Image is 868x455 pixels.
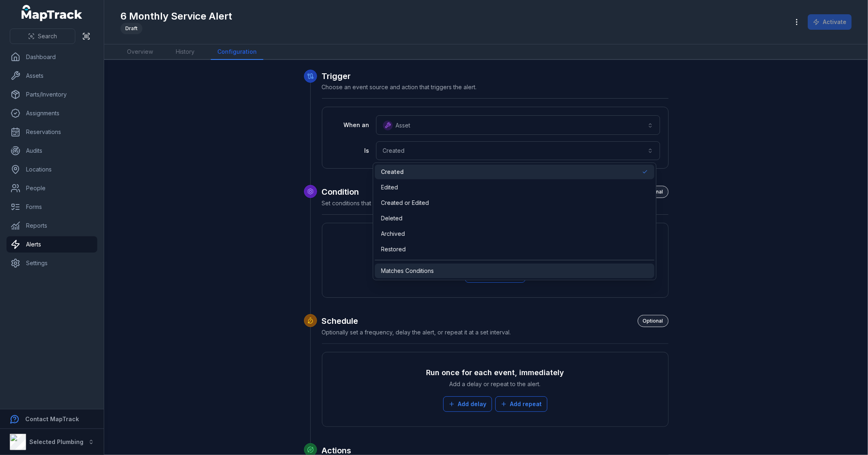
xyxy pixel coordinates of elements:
span: Archived [381,230,405,238]
span: Created [381,168,404,176]
span: Deleted [381,214,403,222]
span: Created or Edited [381,199,429,207]
span: Restored [381,245,406,253]
div: Created [373,163,657,280]
span: Edited [381,183,398,191]
button: Created [376,141,660,160]
span: Matches Conditions [381,267,434,275]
